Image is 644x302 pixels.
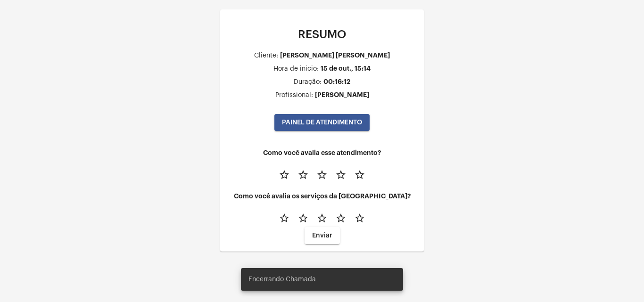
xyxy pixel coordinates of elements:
[228,193,416,200] h4: Como você avalia os serviços da [GEOGRAPHIC_DATA]?
[279,212,290,224] mat-icon: star_border
[354,212,365,224] mat-icon: star_border
[228,28,416,41] p: RESUMO
[323,78,350,85] div: 00:16:12
[315,91,369,98] div: [PERSON_NAME]
[321,65,371,72] div: 15 de out., 15:14
[312,232,332,239] span: Enviar
[316,169,328,180] mat-icon: star_border
[335,169,347,180] mat-icon: star_border
[273,65,319,73] div: Hora de inicio:
[282,119,362,126] span: PAINEL DE ATENDIMENTO
[254,52,278,59] div: Cliente:
[274,114,370,131] button: PAINEL DE ATENDIMENTO
[228,149,416,156] h4: Como você avalia esse atendimento?
[275,92,313,99] div: Profissional:
[305,227,340,244] button: Enviar
[280,52,390,59] div: [PERSON_NAME] [PERSON_NAME]
[297,212,309,224] mat-icon: star_border
[297,169,309,180] mat-icon: star_border
[294,79,322,86] div: Duração:
[316,212,328,224] mat-icon: star_border
[335,212,347,224] mat-icon: star_border
[248,275,316,284] span: Encerrando Chamada
[279,169,290,180] mat-icon: star_border
[354,169,365,180] mat-icon: star_border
